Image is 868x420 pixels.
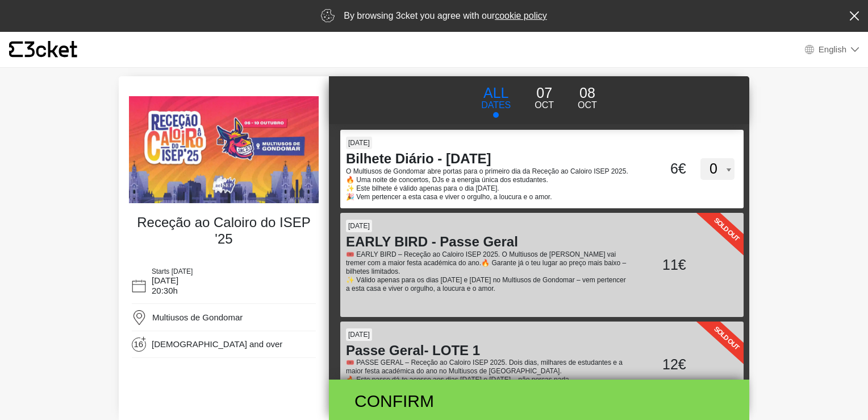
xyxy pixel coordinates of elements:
button: 07 Oct [523,82,566,113]
span: + [140,336,147,341]
p: 07 [535,83,554,104]
span: Starts [DATE] [152,267,193,275]
p: ✨ Válido apenas para os dias [DATE] e [DATE] no Multiusos de Gondomar – vem pertencer a esta casa... [346,276,632,293]
label: Sold Out [670,178,782,281]
select: [DATE] Bilhete Diário - [DATE] O Multiusos de Gondomar abre portas para o primeiro dia da Receção... [700,158,735,180]
p: 08 [578,83,597,104]
span: Multiusos de Gondomar [152,312,243,322]
p: 🎟️ EARLY BIRD – Receção ao Caloiro ISEP 2025. O Multiusos de [PERSON_NAME] vai tremer com a maior... [346,250,632,276]
img: 7440fe1f37c444abb5e7e2de1cca6be7.webp [129,96,319,203]
div: Confirm [346,388,603,414]
p: O Multiusos de Gondomar abre portas para o primeiro dia da Receção ao Caloiro ISEP 2025. [346,167,632,176]
span: 16 [134,339,147,352]
label: Sold Out [670,286,782,389]
div: 11€ [632,254,689,276]
span: [DEMOGRAPHIC_DATA] and over [152,339,282,349]
h4: EARLY BIRD - Passe Geral [346,234,632,250]
a: cookie policy [495,11,547,20]
p: Oct [535,98,554,112]
span: [DATE] [346,220,372,232]
p: 🔥 Uma noite de concertos, DJs e a energia única dos estudantes. [346,176,632,184]
div: 6€ [632,158,689,180]
button: ALL DATES [469,82,523,118]
span: [DATE] 20:30h [152,275,178,295]
p: ALL [481,83,511,104]
h4: Passe Geral- LOTE 1 [346,343,632,359]
p: Oct [578,98,597,112]
button: 08 Oct [566,82,609,113]
p: DATES [481,98,511,112]
span: [DATE] [346,137,372,149]
p: 🔥 Este passe dá-te acesso aos dias [DATE] e [DATE] – não percas nada. [346,376,632,384]
g: {' '} [9,42,23,57]
p: 🎉 Vem pertencer a esta casa e viver o orgulho, a loucura e o amor. [346,193,632,201]
p: By browsing 3cket you agree with our [344,9,547,23]
h4: Receção ao Caloiro do ISEP '25 [135,215,313,248]
h4: Bilhete Diário - [DATE] [346,151,632,167]
p: ✨ Este bilhete é válido apenas para o dia [DATE]. [346,184,632,193]
div: 12€ [632,354,689,376]
p: 🎟️ PASSE GERAL – Receção ao Caloiro ISEP 2025. Dois dias, milhares de estudantes e a maior festa ... [346,359,632,376]
span: [DATE] [346,328,372,341]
